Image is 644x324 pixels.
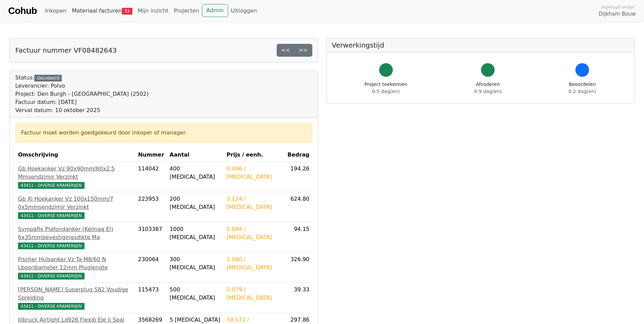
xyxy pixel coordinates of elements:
div: 1.090 / [MEDICAL_DATA] [226,255,281,272]
div: Project toekennen [365,81,407,95]
a: Sympafix Plafondanker (Keilnag El) 6x35mmbevestigingsdikte Ma43411 - DIVERSE KRAMERIJEN [18,225,133,250]
span: Dijkham Bouw [599,10,636,18]
span: 43411 - DIVERSE KRAMERIJEN [18,303,85,310]
td: 223953 [135,192,167,222]
div: [PERSON_NAME] Superplug S82 Voudige Spreiding [18,286,133,302]
div: Project: Den Burgh - [GEOGRAPHIC_DATA] (2502) [15,90,149,98]
a: << [277,44,295,57]
a: Admin [202,4,228,17]
div: Gb Xl Hoekanker Vz 100x150mm/7 0x5mmsendzimir Verzinkt [18,195,133,211]
div: 500 [MEDICAL_DATA] [170,286,221,302]
span: 43411 - DIVERSE KRAMERIJEN [18,273,85,280]
td: 230064 [135,253,167,283]
td: 39.33 [284,283,312,313]
a: >> [294,44,312,57]
div: 400 [MEDICAL_DATA] [170,165,221,181]
div: 5 [MEDICAL_DATA] [170,316,221,324]
td: 326.90 [284,253,312,283]
div: Verval datum: 10 oktober 2025 [15,106,149,114]
div: 0.079 / [MEDICAL_DATA] [226,286,281,302]
td: 624.80 [284,192,312,222]
a: Gb Xl Hoekanker Vz 100x150mm/7 0x5mmsendzimir Verzinkt43411 - DIVERSE KRAMERIJEN [18,195,133,219]
th: Omschrijving [15,148,135,162]
span: 43411 - DIVERSE KRAMERIJEN [18,242,85,249]
a: Projecten [171,4,202,18]
div: 3.124 / [MEDICAL_DATA] [226,195,281,211]
a: Materiaal facturen33 [69,4,135,18]
div: 0.094 / [MEDICAL_DATA] [226,225,281,241]
td: 115473 [135,283,167,313]
a: Inkopen [42,4,69,18]
h5: Factuur nummer VF08482643 [15,46,117,54]
a: Fischer Hulsanker Vz Ta M8/60 N Lboordiameter 12mm Pluglengte43411 - DIVERSE KRAMERIJEN [18,255,133,280]
span: 33 [122,8,132,15]
td: 3103387 [135,222,167,253]
a: Cohub [8,3,37,19]
a: Uitloggen [228,4,260,18]
div: 300 [MEDICAL_DATA] [170,255,221,272]
span: Ingelogd onder: [601,4,636,10]
div: Status: [15,74,149,114]
div: Beoordelen [569,81,596,95]
div: Gb Hoekanker Vz 90x90mm/60x2.5 Mmsendzimir Verzinkt [18,165,133,181]
th: Nummer [135,148,167,162]
span: 0.5 dag(en) [372,89,400,94]
span: 0.2 dag(en) [569,89,596,94]
div: Sympafix Plafondanker (Keilnag El) 6x35mmbevestigingsdikte Ma [18,225,133,241]
th: Prijs / eenh. [224,148,284,162]
span: 43411 - DIVERSE KRAMERIJEN [18,212,85,219]
a: Mijn inzicht [135,4,171,18]
div: Leverancier: Polvo [15,82,149,90]
th: Aantal [167,148,224,162]
h5: Verwerkingstijd [332,41,629,49]
div: Factuur datum: [DATE] [15,98,149,106]
div: 0.486 / [MEDICAL_DATA] [226,165,281,181]
span: 43411 - DIVERSE KRAMERIJEN [18,182,85,189]
div: Factuur moet worden goedgekeurd door inkoper of manager. [21,129,307,137]
div: 200 [MEDICAL_DATA] [170,195,221,211]
td: 194.26 [284,162,312,192]
a: [PERSON_NAME] Superplug S82 Voudige Spreiding43411 - DIVERSE KRAMERIJEN [18,286,133,310]
div: Gecodeerd [34,75,62,82]
a: Gb Hoekanker Vz 90x90mm/60x2.5 Mmsendzimir Verzinkt43411 - DIVERSE KRAMERIJEN [18,165,133,189]
th: Bedrag [284,148,312,162]
td: 94.15 [284,222,312,253]
div: 1000 [MEDICAL_DATA] [170,225,221,241]
div: Afcoderen [474,81,502,95]
span: 0.9 dag(en) [474,89,502,94]
td: 114042 [135,162,167,192]
div: Fischer Hulsanker Vz Ta M8/60 N Lboordiameter 12mm Pluglengte [18,255,133,272]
